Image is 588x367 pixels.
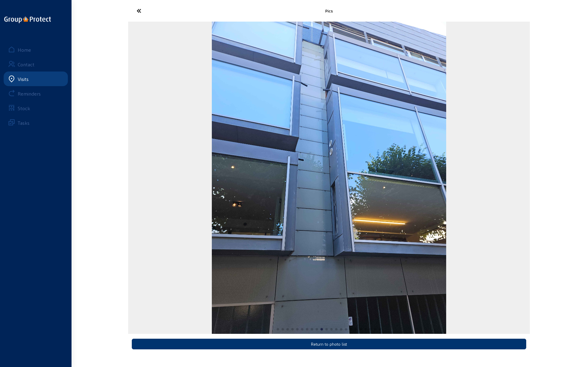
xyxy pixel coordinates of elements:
[195,8,463,13] div: Pics
[18,120,30,126] div: Tasks
[4,101,68,115] a: Stock
[18,76,29,82] div: Visits
[4,115,68,130] a: Tasks
[18,91,41,96] div: Reminders
[4,86,68,101] a: Reminders
[128,22,530,334] swiper-slide: 10 / 22
[18,61,34,67] div: Contact
[4,16,51,23] img: logo-oneline.png
[4,57,68,72] a: Contact
[18,47,31,53] div: Home
[4,72,68,86] a: Visits
[132,339,526,349] button: Return to photo list
[212,22,446,334] img: 27a23d6f-3143-7a39-ed9e-d58a11963f63.jpeg
[18,105,30,111] div: Stock
[4,42,68,57] a: Home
